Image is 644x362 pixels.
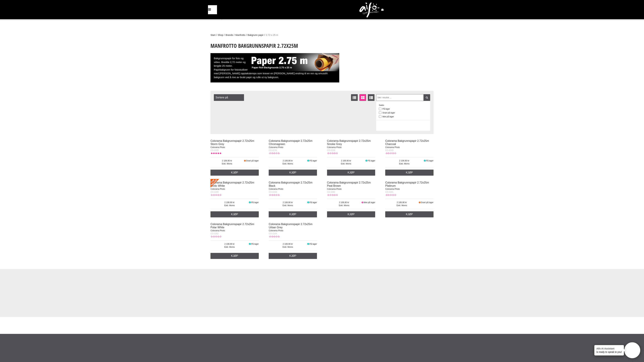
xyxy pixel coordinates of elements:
span: / [234,33,234,37]
a: Kjøp [385,211,434,217]
a: Kjøp [210,170,259,176]
span: / [216,33,217,37]
h4: Aifo AI Assistant [596,347,622,350]
div: is ready to speak to you! [594,345,624,355]
a: Start [210,33,216,37]
a: Kjøp [269,253,317,259]
img: logo.png [359,3,380,18]
span: / [264,33,265,37]
a: Kjøp [210,253,259,259]
span: 2.72 x 25 m [266,33,278,37]
a: Kjøp [269,170,317,176]
a: Bakgrunn papir [248,33,263,37]
a: Kjøp [327,170,375,176]
a: Brands [226,33,233,37]
span: / [224,33,225,37]
img: Bakgrundspapper Colorama 2,72x25m [249,53,339,71]
a: Manfrotto [235,33,245,37]
a: Kjøp [327,211,375,217]
a: Kjøp [385,170,434,176]
a: Shop [218,33,223,37]
span: / [246,33,247,37]
a: Kjøp [269,211,317,217]
h1: Manfrotto Bakgrunnspapir 2.72x25m [210,42,339,49]
a: Kjøp [210,211,259,217]
div: Bakgrunnspapir for foto og video. Bredde 2,72 meter og lengde 25 meter. Papirbakgrunn for fotostu... [210,53,339,82]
